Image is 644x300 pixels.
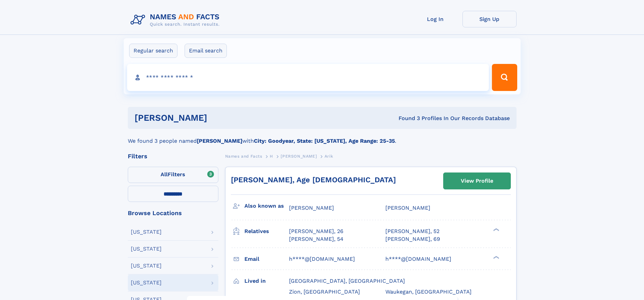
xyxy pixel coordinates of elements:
h1: [PERSON_NAME] [135,114,303,122]
span: [PERSON_NAME] [289,205,334,211]
span: Waukegan, [GEOGRAPHIC_DATA] [385,289,472,295]
span: [PERSON_NAME] [385,205,430,211]
a: Log In [408,11,462,27]
b: [PERSON_NAME] [197,138,242,144]
div: Found 3 Profiles In Our Records Database [303,115,510,122]
button: Search Button [492,64,517,91]
span: [GEOGRAPHIC_DATA], [GEOGRAPHIC_DATA] [289,278,405,284]
h3: Lived in [244,275,289,287]
div: Browse Locations [128,210,218,216]
div: [US_STATE] [131,263,162,269]
a: [PERSON_NAME], 69 [385,235,440,243]
div: Filters [128,153,218,159]
label: Email search [185,44,227,58]
a: [PERSON_NAME], Age [DEMOGRAPHIC_DATA] [231,176,396,184]
a: Names and Facts [225,152,262,160]
div: ❯ [492,255,500,259]
a: [PERSON_NAME], 52 [385,228,439,235]
a: Sign Up [462,11,517,27]
span: All [161,171,168,178]
div: We found 3 people named with . [128,129,517,145]
h3: Also known as [244,200,289,212]
a: [PERSON_NAME], 54 [289,235,343,243]
label: Regular search [129,44,177,58]
label: Filters [128,167,218,183]
a: View Profile [444,173,510,189]
a: H [270,152,273,160]
div: [US_STATE] [131,229,162,235]
span: [PERSON_NAME] [281,154,317,159]
a: [PERSON_NAME] [281,152,317,160]
span: Zion, [GEOGRAPHIC_DATA] [289,289,360,295]
a: [PERSON_NAME], 26 [289,228,343,235]
h3: Relatives [244,226,289,237]
div: View Profile [461,173,493,189]
h3: Email [244,253,289,265]
div: ❯ [492,228,500,232]
span: H [270,154,273,159]
div: [US_STATE] [131,246,162,252]
img: Logo Names and Facts [128,11,225,29]
input: search input [127,64,489,91]
b: City: Goodyear, State: [US_STATE], Age Range: 25-35 [254,138,395,144]
span: Arik [325,154,333,159]
div: [US_STATE] [131,280,162,285]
